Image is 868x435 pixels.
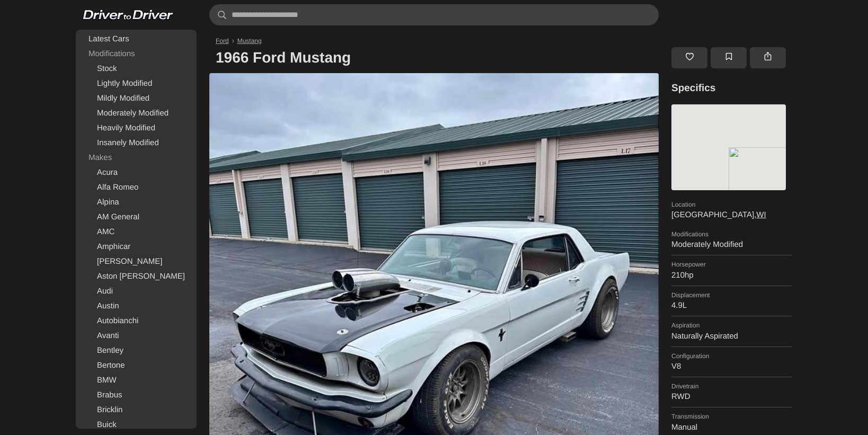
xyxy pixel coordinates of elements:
[78,136,194,150] a: Insanely Modified
[209,37,792,45] nav: Breadcrumb
[237,37,262,45] a: Mustang
[78,32,194,47] a: Latest Cars
[78,254,194,269] a: [PERSON_NAME]
[216,37,229,45] a: Ford
[756,210,766,219] a: WI
[671,261,792,268] dt: Horsepower
[671,230,792,238] dt: Modifications
[671,332,792,341] dd: Naturally Aspirated
[671,392,792,402] dd: RWD
[78,210,194,225] a: AM General
[671,240,792,250] dd: Moderately Modified
[671,271,792,280] dd: 210hp
[78,418,194,432] a: Buick
[78,195,194,210] a: Alpina
[671,291,792,299] dt: Displacement
[78,180,194,195] a: Alfa Romeo
[78,284,194,299] a: Audi
[78,403,194,418] a: Bricklin
[78,165,194,180] a: Acura
[671,210,792,220] dd: [GEOGRAPHIC_DATA],
[671,82,792,96] h3: Specifics
[671,352,792,360] dt: Configuration
[78,225,194,239] a: AMC
[209,42,665,73] h1: 1966 Ford Mustang
[78,269,194,284] a: Aston [PERSON_NAME]
[78,388,194,403] a: Brabus
[671,423,792,432] dd: Manual
[78,299,194,314] a: Austin
[78,47,194,61] div: Modifications
[78,61,194,76] a: Stock
[78,329,194,343] a: Avanti
[78,121,194,136] a: Heavily Modified
[78,239,194,254] a: Amphicar
[78,106,194,121] a: Moderately Modified
[671,301,792,310] dd: 4.9L
[78,314,194,329] a: Autobianchi
[78,150,194,165] div: Makes
[671,201,792,208] dt: Location
[671,362,792,371] dd: V8
[671,383,792,390] dt: Drivetrain
[78,358,194,373] a: Bertone
[671,413,792,420] dt: Transmission
[78,91,194,106] a: Mildly Modified
[78,373,194,388] a: BMW
[78,343,194,358] a: Bentley
[671,322,792,329] dt: Aspiration
[78,76,194,91] a: Lightly Modified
